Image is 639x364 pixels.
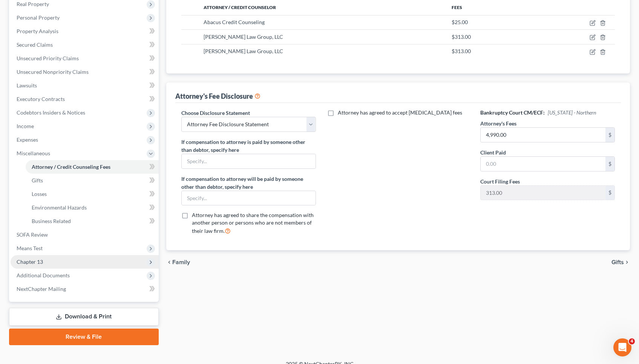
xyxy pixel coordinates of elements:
i: chevron_left [166,259,172,265]
span: Fees [452,5,462,10]
span: Miscellaneous [17,150,50,156]
span: [PERSON_NAME] Law Group, LLC [204,48,283,54]
a: Secured Claims [11,38,159,52]
span: Gifts [32,177,43,184]
span: Secured Claims [17,41,53,48]
h6: Bankruptcy Court CM/ECF: [480,109,615,116]
a: Download & Print [9,308,159,326]
span: Lawsuits [17,82,37,89]
a: Unsecured Nonpriority Claims [11,65,159,79]
div: $ [605,128,614,142]
span: NextChapter Mailing [17,286,66,292]
label: Attorney's Fees [480,119,516,127]
a: Executory Contracts [11,92,159,106]
a: NextChapter Mailing [11,282,159,296]
span: Attorney / Credit Counseling Fees [32,164,110,170]
iframe: Intercom live chat [613,338,631,356]
label: If compensation to attorney is paid by someone other than debtor, specify here [181,138,316,154]
span: Family [172,259,190,265]
a: Environmental Hazards [26,201,159,214]
span: $313.00 [452,48,471,54]
span: Property Analysis [17,28,58,34]
span: [PERSON_NAME] Law Group, LLC [204,34,283,40]
span: Chapter 13 [17,258,43,265]
label: If compensation to attorney will be paid by someone other than debtor, specify here [181,175,316,191]
a: Review & File [9,329,159,345]
span: Attorney / Credit Counselor [204,5,276,10]
a: Gifts [26,174,159,187]
span: Real Property [17,1,49,7]
input: 0.00 [481,128,605,142]
span: Attorney has agreed to share the compensation with another person or persons who are not members ... [192,212,314,234]
label: Court Filing Fees [480,177,520,185]
span: Income [17,123,34,129]
span: Unsecured Priority Claims [17,55,79,61]
input: Specify... [182,191,316,205]
span: Losses [32,191,47,197]
button: Gifts chevron_right [611,259,630,265]
label: Client Paid [480,148,506,156]
span: Executory Contracts [17,96,65,102]
div: Attorney's Fee Disclosure [175,92,261,101]
span: Attorney has agreed to accept [MEDICAL_DATA] fees [338,109,462,116]
span: $313.00 [452,34,471,40]
input: 0.00 [481,186,605,200]
span: [US_STATE] - Northern [548,109,596,116]
a: SOFA Review [11,228,159,242]
div: $ [605,157,614,171]
a: Business Related [26,214,159,228]
i: chevron_right [624,259,630,265]
span: Unsecured Nonpriority Claims [17,69,89,75]
span: Business Related [32,218,71,224]
a: Property Analysis [11,24,159,38]
div: $ [605,186,614,200]
label: Choose Disclosure Statement [181,109,250,117]
span: Means Test [17,245,43,251]
span: Environmental Hazards [32,204,87,211]
span: Additional Documents [17,272,70,278]
span: Personal Property [17,14,60,21]
span: Codebtors Insiders & Notices [17,109,85,116]
input: 0.00 [481,157,605,171]
a: Losses [26,187,159,201]
button: chevron_left Family [166,259,190,265]
span: Expenses [17,136,38,143]
a: Unsecured Priority Claims [11,52,159,65]
a: Attorney / Credit Counseling Fees [26,160,159,174]
span: SOFA Review [17,231,48,238]
span: Gifts [611,259,624,265]
span: Abacus Credit Counseling [204,19,265,25]
input: Specify... [182,154,316,168]
span: 4 [629,338,635,344]
span: $25.00 [452,19,468,25]
a: Lawsuits [11,79,159,92]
